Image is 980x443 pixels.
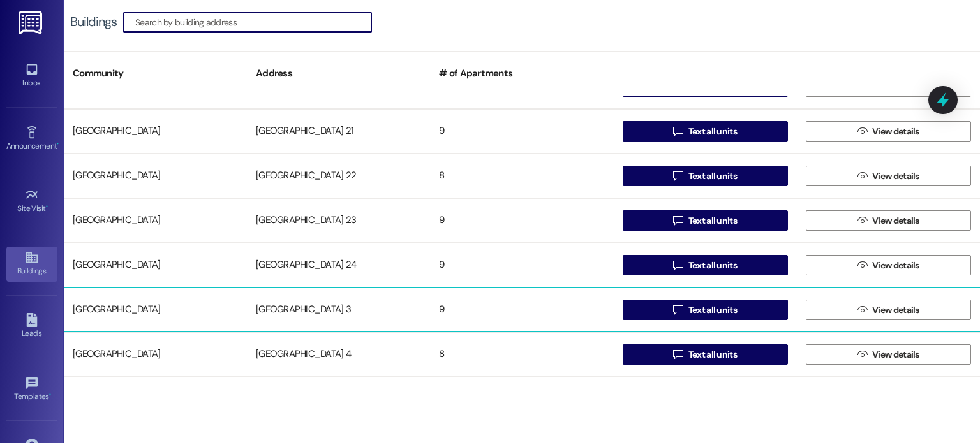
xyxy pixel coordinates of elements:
div: # of Apartments [430,58,613,89]
i:  [673,349,683,359]
button: Text all units [623,255,788,275]
i:  [857,260,867,270]
div: [GEOGRAPHIC_DATA] 24 [247,252,430,278]
i:  [857,349,867,359]
button: Text all units [623,121,788,142]
a: Inbox [6,59,57,93]
button: Text all units [623,166,788,186]
div: [GEOGRAPHIC_DATA] 3 [247,297,430,323]
span: View details [872,170,919,183]
i:  [673,305,683,315]
div: [GEOGRAPHIC_DATA] [64,342,247,367]
div: [GEOGRAPHIC_DATA] [64,163,247,189]
img: ResiDesk Logo [19,11,45,34]
button: Text all units [623,344,788,365]
i:  [673,126,683,136]
i:  [857,215,867,226]
div: 9 [430,208,613,233]
div: 9 [430,252,613,278]
button: View details [806,255,971,275]
span: • [57,140,59,149]
span: • [46,202,48,211]
div: [GEOGRAPHIC_DATA] [64,252,247,278]
span: View details [872,348,919,361]
span: View details [872,214,919,228]
div: [GEOGRAPHIC_DATA] 21 [247,119,430,144]
i:  [857,171,867,181]
button: View details [806,121,971,142]
div: 8 [430,342,613,367]
button: View details [806,210,971,231]
i:  [673,260,683,270]
a: Templates • [6,372,57,407]
input: Search by building address [135,13,371,31]
div: [GEOGRAPHIC_DATA] [64,297,247,323]
span: Text all units [688,125,737,138]
span: View details [872,259,919,272]
span: View details [872,125,919,138]
div: 8 [430,163,613,189]
span: Text all units [688,214,737,228]
div: [GEOGRAPHIC_DATA] 23 [247,208,430,233]
span: Text all units [688,259,737,272]
span: Text all units [688,303,737,317]
button: View details [806,344,971,365]
div: [GEOGRAPHIC_DATA] 4 [247,342,430,367]
div: Community [64,58,247,89]
a: Site Visit • [6,184,57,219]
div: [GEOGRAPHIC_DATA] [64,119,247,144]
div: [GEOGRAPHIC_DATA] [64,208,247,233]
div: Buildings [70,15,117,29]
span: Text all units [688,348,737,361]
div: 9 [430,297,613,323]
div: Address [247,58,430,89]
i:  [857,305,867,315]
button: View details [806,300,971,320]
i:  [673,215,683,226]
div: [GEOGRAPHIC_DATA] 22 [247,163,430,189]
span: View details [872,303,919,317]
a: Leads [6,309,57,344]
i:  [673,171,683,181]
button: Text all units [623,300,788,320]
button: Text all units [623,210,788,231]
div: 9 [430,119,613,144]
span: Text all units [688,170,737,183]
a: Buildings [6,247,57,281]
span: • [49,390,51,399]
button: View details [806,166,971,186]
i:  [857,126,867,136]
